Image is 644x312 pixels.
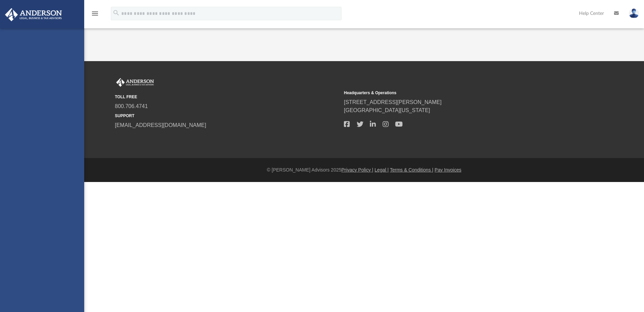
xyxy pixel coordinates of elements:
small: Headquarters & Operations [344,90,568,96]
i: menu [91,9,99,18]
a: [GEOGRAPHIC_DATA][US_STATE] [344,107,430,113]
img: User Pic [629,8,639,18]
a: 800.706.4741 [115,103,148,109]
a: Privacy Policy | [342,167,374,173]
a: [STREET_ADDRESS][PERSON_NAME] [344,99,442,105]
a: Terms & Conditions | [390,167,433,173]
small: TOLL FREE [115,94,339,100]
a: Pay Invoices [434,167,461,173]
i: search [112,9,120,17]
small: SUPPORT [115,113,339,119]
div: © [PERSON_NAME] Advisors 2025 [84,166,644,174]
img: Anderson Advisors Platinum Portal [115,78,155,87]
a: [EMAIL_ADDRESS][DOMAIN_NAME] [115,122,206,128]
a: menu [91,13,99,18]
a: Legal | [375,167,389,173]
img: Anderson Advisors Platinum Portal [3,8,64,21]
